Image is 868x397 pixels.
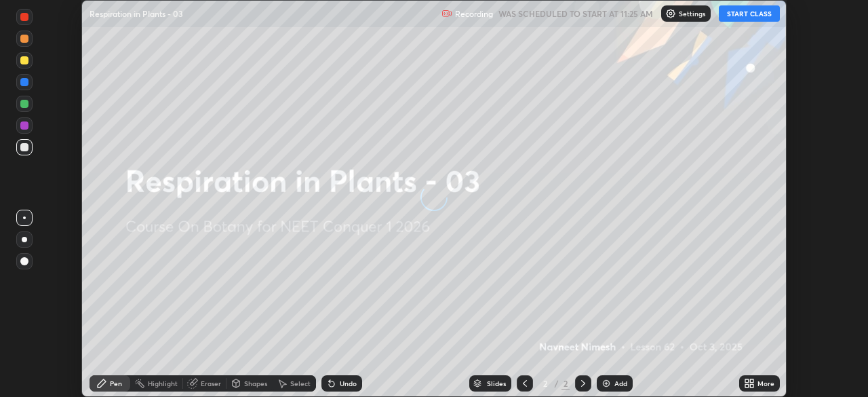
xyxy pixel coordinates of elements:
h5: WAS SCHEDULED TO START AT 11:25 AM [498,7,653,20]
div: Pen [110,380,122,387]
div: Add [614,380,627,387]
img: add-slide-button [601,378,612,389]
img: recording.375f2c34.svg [441,8,452,19]
div: / [555,379,559,387]
img: class-settings-icons [665,8,676,19]
div: Select [290,380,311,387]
div: Shapes [244,380,267,387]
button: START CLASS [719,5,780,22]
p: Recording [455,9,493,19]
div: Slides [487,380,506,387]
div: 2 [561,377,570,390]
div: More [757,380,774,387]
div: 2 [538,379,552,387]
div: Highlight [148,380,178,387]
p: Respiration in Plants - 03 [90,8,183,19]
div: Undo [340,380,357,387]
p: Settings [679,10,705,17]
div: Eraser [201,380,221,387]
